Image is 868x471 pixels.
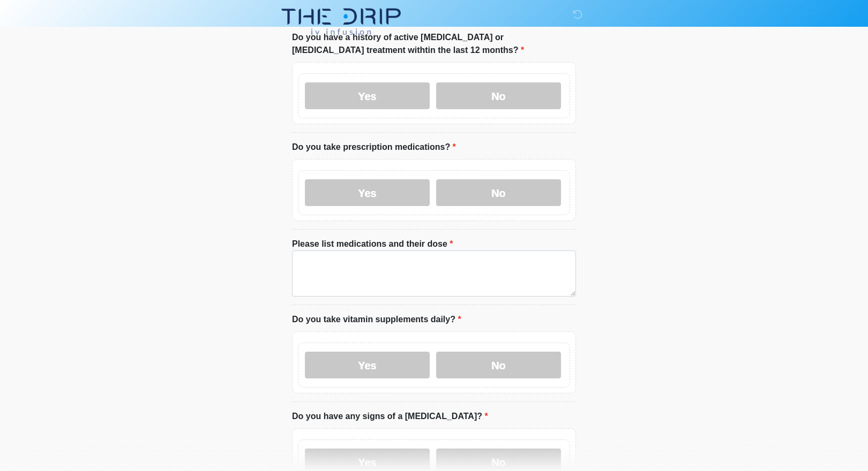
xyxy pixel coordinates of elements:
label: Do you take prescription medications? [292,141,456,154]
label: Please list medications and their dose [292,238,453,250]
label: No [436,352,561,378]
label: Yes [305,82,430,109]
label: Yes [305,352,430,378]
label: Do you have a history of active [MEDICAL_DATA] or [MEDICAL_DATA] treatment withtin the last 12 mo... [292,31,576,57]
label: Do you take vitamin supplements daily? [292,313,461,326]
img: The Drip IV Infusion Logo [281,8,401,35]
label: No [436,82,561,109]
label: Do you have any signs of a [MEDICAL_DATA]? [292,410,488,423]
label: Yes [305,179,430,206]
label: No [436,179,561,206]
